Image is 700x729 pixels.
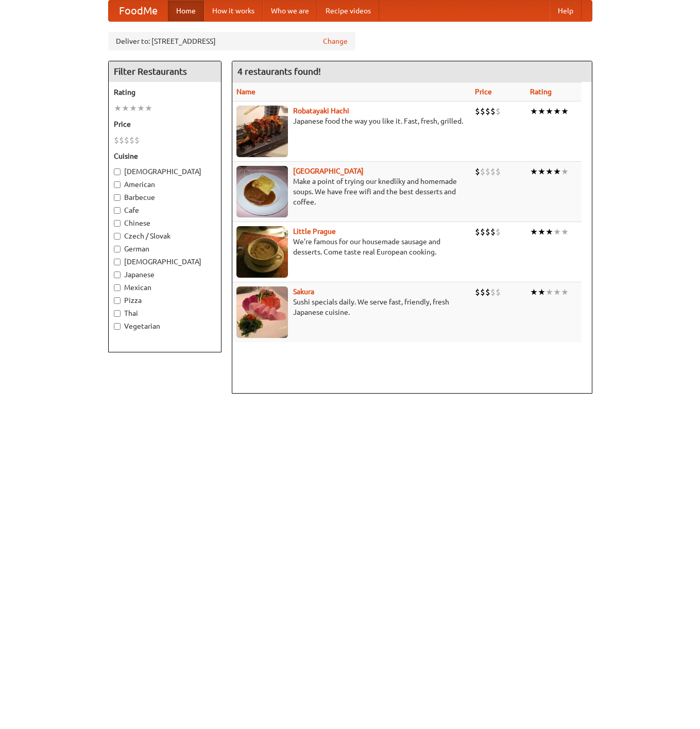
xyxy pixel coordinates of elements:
[114,284,121,291] input: Mexican
[561,226,569,238] li: ★
[114,205,216,215] label: Cafe
[485,106,490,117] li: $
[496,286,501,298] li: $
[545,226,553,238] li: ★
[114,87,216,97] h5: Rating
[114,134,119,146] li: $
[236,236,467,257] p: We're famous for our housemade sausage and desserts. Come taste real European cooking.
[114,244,216,254] label: German
[553,286,561,298] li: ★
[114,295,216,306] label: Pizza
[114,272,121,278] input: Japanese
[561,106,569,117] li: ★
[114,194,121,201] input: Barbecue
[236,297,467,317] p: Sushi specials daily. We serve fast, friendly, fresh Japanese cuisine.
[480,166,485,177] li: $
[114,192,216,202] label: Barbecue
[480,106,485,117] li: $
[293,167,364,175] a: [GEOGRAPHIC_DATA]
[236,176,467,207] p: Make a point of trying our knedlíky and homemade soups. We have free wifi and the best desserts a...
[317,1,379,21] a: Recipe videos
[475,226,480,238] li: $
[538,166,545,177] li: ★
[496,166,501,177] li: $
[530,286,538,298] li: ★
[119,134,124,146] li: $
[561,166,569,177] li: ★
[114,119,216,129] h5: Price
[114,246,121,252] input: German
[129,103,137,114] li: ★
[114,257,216,267] label: [DEMOGRAPHIC_DATA]
[236,286,288,338] img: sakura.jpg
[114,231,216,241] label: Czech / Slovak
[236,106,288,157] img: robatayaki.jpg
[538,286,545,298] li: ★
[129,134,134,146] li: $
[145,103,152,114] li: ★
[114,259,121,265] input: [DEMOGRAPHIC_DATA]
[236,116,467,126] p: Japanese food the way you like it. Fast, fresh, grilled.
[530,226,538,238] li: ★
[530,106,538,117] li: ★
[236,166,288,217] img: czechpoint.jpg
[485,286,490,298] li: $
[168,1,204,21] a: Home
[204,1,263,21] a: How it works
[553,166,561,177] li: ★
[530,166,538,177] li: ★
[114,166,216,177] label: [DEMOGRAPHIC_DATA]
[538,226,545,238] li: ★
[490,106,496,117] li: $
[114,297,121,304] input: Pizza
[114,207,121,214] input: Cafe
[114,220,121,227] input: Chinese
[538,106,545,117] li: ★
[475,166,480,177] li: $
[109,61,221,82] h4: Filter Restaurants
[114,321,216,331] label: Vegetarian
[480,286,485,298] li: $
[134,134,140,146] li: $
[237,66,321,76] ng-pluralize: 4 restaurants found!
[293,107,349,115] a: Robatayaki Hachi
[490,226,496,238] li: $
[263,1,317,21] a: Who we are
[137,103,145,114] li: ★
[475,106,480,117] li: $
[545,286,553,298] li: ★
[108,32,355,50] div: Deliver to: [STREET_ADDRESS]
[475,88,492,96] a: Price
[114,151,216,161] h5: Cuisine
[236,88,255,96] a: Name
[561,286,569,298] li: ★
[545,106,553,117] li: ★
[490,286,496,298] li: $
[114,269,216,280] label: Japanese
[114,233,121,240] input: Czech / Slovak
[550,1,582,21] a: Help
[490,166,496,177] li: $
[485,166,490,177] li: $
[485,226,490,238] li: $
[114,179,216,190] label: American
[124,134,129,146] li: $
[530,88,552,96] a: Rating
[114,168,121,175] input: [DEMOGRAPHIC_DATA]
[114,181,121,188] input: American
[553,226,561,238] li: ★
[114,323,121,330] input: Vegetarian
[475,286,480,298] li: $
[293,227,336,235] a: Little Prague
[114,103,122,114] li: ★
[114,310,121,317] input: Thai
[545,166,553,177] li: ★
[122,103,129,114] li: ★
[496,226,501,238] li: $
[236,226,288,278] img: littleprague.jpg
[553,106,561,117] li: ★
[323,36,348,46] a: Change
[114,282,216,293] label: Mexican
[114,308,216,318] label: Thai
